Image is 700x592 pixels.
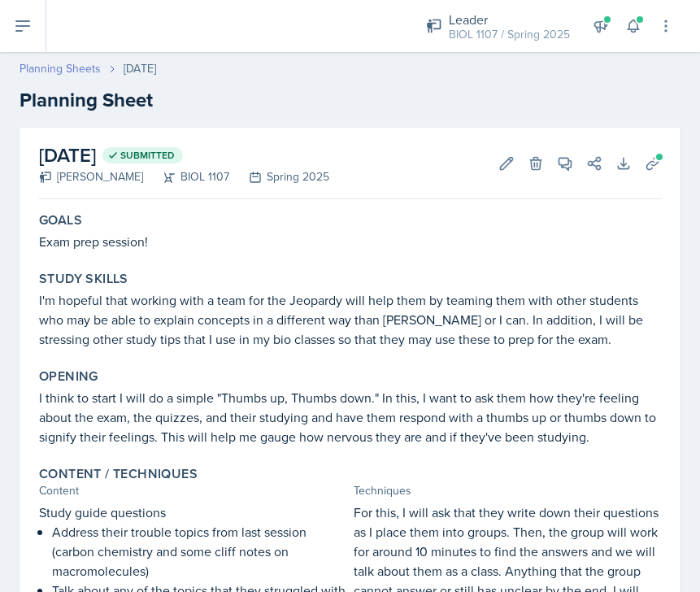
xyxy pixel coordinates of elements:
[39,212,82,229] label: Goals
[39,466,198,482] label: Content / Techniques
[120,149,175,162] span: Submitted
[52,522,347,581] p: Address their trouble topics from last session (carbon chemistry and some cliff notes on macromol...
[20,85,680,115] h2: Planning Sheet
[354,482,662,499] div: Techniques
[229,168,329,185] div: Spring 2025
[39,503,347,522] p: Study guide questions
[39,271,128,287] label: Study Skills
[39,368,98,385] label: Opening
[39,388,661,446] p: I think to start I will do a simple "Thumbs up, Thumbs down." In this, I want to ask them how the...
[449,10,570,29] div: Leader
[20,60,101,77] a: Planning Sheets
[39,232,661,251] p: Exam prep session!
[449,26,570,43] div: BIOL 1107 / Spring 2025
[39,482,347,499] div: Content
[39,168,143,185] div: [PERSON_NAME]
[143,168,229,185] div: BIOL 1107
[124,60,156,77] div: [DATE]
[39,290,661,349] p: I'm hopeful that working with a team for the Jeopardy will help them by teaming them with other s...
[39,141,329,170] h2: [DATE]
